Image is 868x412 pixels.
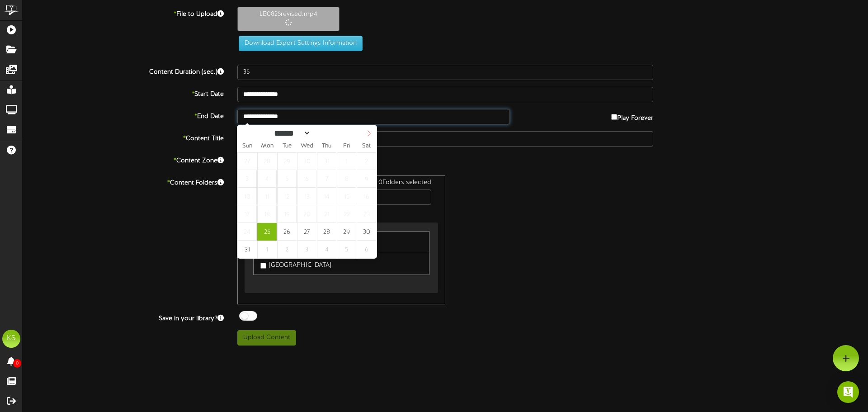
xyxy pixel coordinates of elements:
[357,241,376,258] span: September 6, 2025
[257,241,277,258] span: September 1, 2025
[237,143,257,149] span: Sun
[297,152,316,170] span: July 30, 2025
[337,188,356,205] span: August 15, 2025
[337,241,356,258] span: September 5, 2025
[357,170,376,188] span: August 9, 2025
[257,205,277,223] span: August 18, 2025
[237,223,257,241] span: August 24, 2025
[257,188,277,205] span: August 11, 2025
[297,143,317,149] span: Wed
[277,241,297,258] span: September 2, 2025
[297,241,316,258] span: September 3, 2025
[260,258,331,270] label: [GEOGRAPHIC_DATA]
[337,223,356,241] span: August 29, 2025
[611,114,617,120] input: Play Forever
[277,152,297,170] span: July 29, 2025
[357,143,377,149] span: Sat
[16,87,231,99] label: Start Date
[257,170,277,188] span: August 4, 2025
[16,311,231,323] label: Save in your library?
[277,143,297,149] span: Tue
[357,205,376,223] span: August 23, 2025
[260,263,266,269] input: [GEOGRAPHIC_DATA]
[2,330,20,348] div: KS
[337,143,357,149] span: Fri
[297,223,316,241] span: August 27, 2025
[16,175,231,188] label: Content Folders
[317,241,336,258] span: September 4, 2025
[317,170,336,188] span: August 7, 2025
[297,170,316,188] span: August 6, 2025
[277,170,297,188] span: August 5, 2025
[237,188,257,205] span: August 10, 2025
[277,188,297,205] span: August 12, 2025
[611,109,653,123] label: Play Forever
[357,223,376,241] span: August 30, 2025
[16,153,231,166] label: Content Zone
[16,7,231,19] label: File to Upload
[257,143,277,149] span: Mon
[237,131,653,147] input: Title of this Content
[277,205,297,223] span: August 19, 2025
[277,223,297,241] span: August 26, 2025
[13,359,21,368] span: 0
[317,223,336,241] span: August 28, 2025
[317,143,337,149] span: Thu
[357,152,376,170] span: August 2, 2025
[239,36,363,51] button: Download Export Settings Information
[837,381,859,403] div: Open Intercom Messenger
[297,205,316,223] span: August 20, 2025
[337,205,356,223] span: August 22, 2025
[237,330,296,346] button: Upload Content
[357,188,376,205] span: August 16, 2025
[317,188,336,205] span: August 14, 2025
[317,152,336,170] span: July 31, 2025
[237,241,257,258] span: August 31, 2025
[257,152,277,170] span: July 28, 2025
[337,170,356,188] span: August 8, 2025
[311,128,343,138] input: Year
[257,223,277,241] span: August 25, 2025
[237,205,257,223] span: August 17, 2025
[237,170,257,188] span: August 3, 2025
[317,205,336,223] span: August 21, 2025
[337,152,356,170] span: August 1, 2025
[234,40,363,47] a: Download Export Settings Information
[16,131,231,143] label: Content Title
[297,188,316,205] span: August 13, 2025
[16,109,231,121] label: End Date
[16,65,231,77] label: Content Duration (sec.)
[237,152,257,170] span: July 27, 2025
